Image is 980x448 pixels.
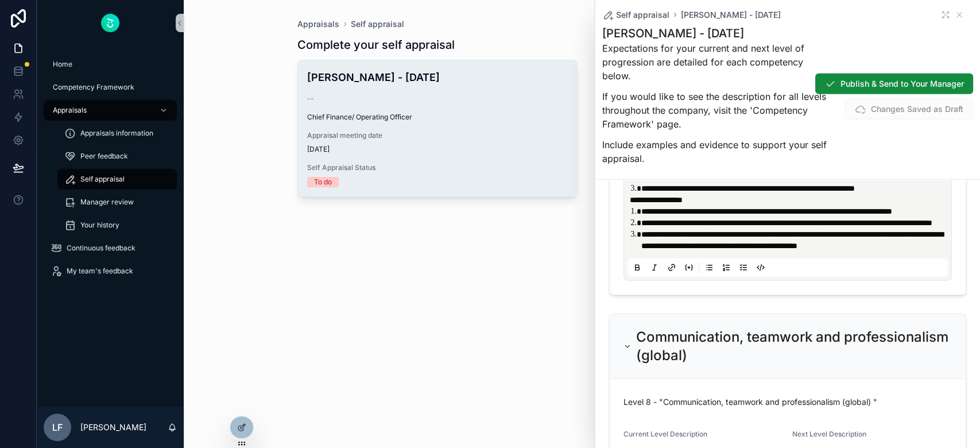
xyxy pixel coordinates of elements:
span: Self Appraisal Status [307,163,568,172]
a: Home [44,54,177,75]
a: Appraisals [44,100,177,121]
span: [DATE] [307,145,568,154]
h2: Communication, teamwork and professionalism (global) [636,328,952,365]
a: Competency Framework [44,77,177,98]
p: [PERSON_NAME] [80,422,146,433]
span: LF [52,420,63,434]
span: Level 8 - "Communication, teamwork and professionalism (global) " [623,396,877,408]
a: Self appraisal [602,9,669,21]
h1: Complete your self appraisal [297,37,455,53]
span: Appraisals [53,106,87,115]
div: scrollable content [37,46,184,296]
a: Appraisals [297,18,339,30]
p: Expectations for your current and next level of progression are detailed for each competency below. [602,41,832,83]
span: Self appraisal [616,9,669,21]
span: -- [307,94,314,103]
p: If you would like to see the description for all levels throughout the company, visit the 'Compet... [602,90,832,131]
a: Self appraisal [57,169,177,190]
span: Your history [80,221,119,230]
div: To do [314,177,332,187]
span: Appraisals information [80,129,153,138]
h4: [PERSON_NAME] - [DATE] [307,69,568,85]
span: Next Level Description [792,430,866,438]
span: My team's feedback [67,267,133,276]
p: Include examples and evidence to support your self appraisal. [602,138,832,165]
a: Continuous feedback [44,238,177,258]
span: Chief Finance/ Operating Officer [307,113,568,122]
span: Continuous feedback [67,244,135,253]
a: Appraisals information [57,123,177,144]
span: Competency Framework [53,83,134,92]
a: Your history [57,215,177,235]
span: Current Level Description [623,430,707,438]
h1: [PERSON_NAME] - [DATE] [602,25,832,41]
span: Appraisal meeting date [307,131,568,140]
a: Self appraisal [351,18,404,30]
span: Home [53,60,72,69]
a: [PERSON_NAME] - [DATE]--Chief Finance/ Operating OfficerAppraisal meeting date[DATE]Self Appraisa... [297,60,578,197]
span: Publish & Send to Your Manager [840,78,964,90]
img: App logo [101,14,119,32]
a: [PERSON_NAME] - [DATE] [681,9,781,21]
a: Peer feedback [57,146,177,167]
span: Manager review [80,198,134,207]
a: Manager review [57,192,177,213]
span: Peer feedback [80,152,128,161]
a: My team's feedback [44,261,177,281]
span: Self appraisal [80,175,125,184]
button: Publish & Send to Your Manager [815,74,973,94]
